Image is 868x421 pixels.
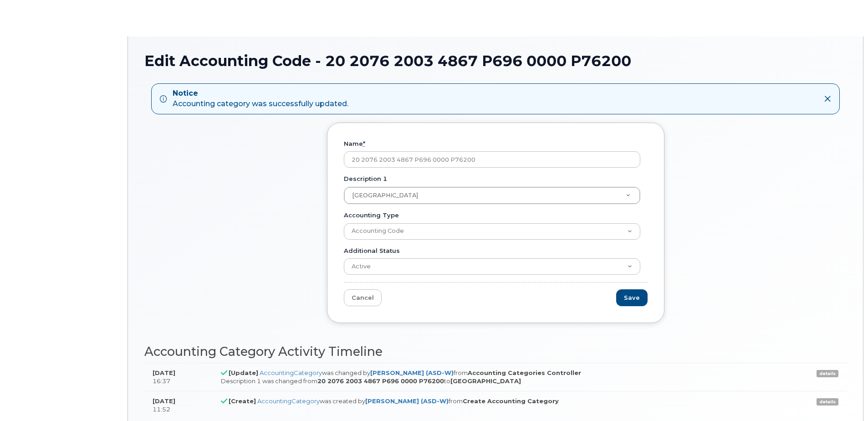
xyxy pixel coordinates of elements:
label: Name [344,139,365,148]
label: Additional Status [344,246,400,255]
a: AccountingCategory [260,369,322,376]
span: [GEOGRAPHIC_DATA] [347,191,418,200]
a: details [817,370,838,377]
a: AccountingCategory [257,397,320,405]
strong: [DATE] [153,369,175,376]
label: Description 1 [344,175,387,183]
h1: Edit Accounting Code - 20 2076 2003 4867 P696 0000 P76200 [144,53,847,69]
div: Accounting category was successfully updated. [173,88,348,109]
strong: Create Accounting Category [463,397,559,405]
span: 11:52 [153,406,170,413]
input: Save [616,289,648,306]
a: Cancel [344,289,382,306]
strong: [Create] [229,397,256,405]
strong: [GEOGRAPHIC_DATA] [450,377,521,385]
abbr: required [363,140,365,147]
strong: Notice [173,88,348,99]
a: [PERSON_NAME] (ASD-W) [365,397,449,405]
a: [PERSON_NAME] (ASD-W) [370,369,454,376]
div: Description 1 was changed from to [221,377,780,385]
strong: [Update] [229,369,258,376]
h2: Accounting Category Activity Timeline [144,345,847,359]
strong: Accounting Categories Controller [468,369,581,376]
td: was created by from [213,391,788,419]
label: Accounting Type [344,211,399,220]
strong: [DATE] [153,397,175,405]
a: [GEOGRAPHIC_DATA] [344,187,640,204]
span: 16:37 [153,377,170,385]
a: details [817,398,838,406]
td: was changed by from [213,363,788,391]
strong: 20 2076 2003 4867 P696 0000 P76200 [317,377,444,385]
